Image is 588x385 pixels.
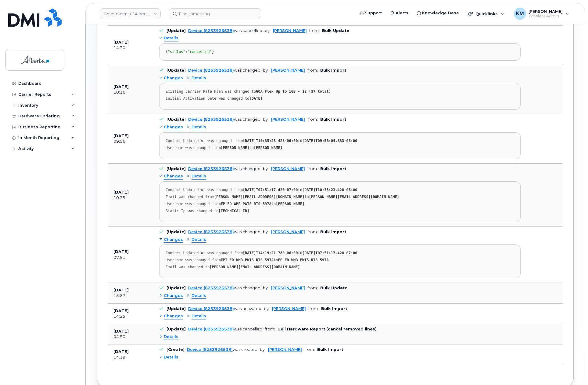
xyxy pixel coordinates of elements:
[192,237,206,243] span: Details
[320,166,346,171] b: Bulk Import
[113,329,129,333] b: [DATE]
[475,11,498,16] span: Quicklinks
[210,265,300,269] strong: [PERSON_NAME][EMAIL_ADDRESS][DOMAIN_NAME]
[355,7,386,19] a: Support
[166,195,514,199] div: Email was changed from to
[113,84,129,89] b: [DATE]
[272,306,306,311] a: [PERSON_NAME]
[263,68,269,73] span: by:
[322,28,349,33] b: Bulk Update
[113,308,129,313] b: [DATE]
[304,347,315,352] span: from:
[188,68,260,73] div: was changed
[422,10,459,16] span: Knowledge Base
[166,202,514,206] div: Username was changed from to
[510,8,573,20] div: Kay Mah
[167,347,185,352] b: [Create]
[166,188,514,192] div: Contact Updated At was changed from to
[278,327,377,331] b: Bell Hardware Report (cancel removed lines)
[264,306,270,311] span: by:
[271,166,305,171] a: [PERSON_NAME]
[464,8,508,20] div: Quicklinks
[276,202,304,206] strong: [PERSON_NAME]
[113,334,148,340] div: 04:50
[188,306,234,311] a: Device (8253926538)
[243,139,298,143] strong: [DATE]T10:35:23.428-06:00
[320,230,346,234] b: Bulk Import
[192,173,206,179] span: Details
[320,68,346,73] b: Bulk Import
[263,166,269,171] span: by:
[192,75,206,81] span: Details
[413,7,463,19] a: Knowledge Base
[192,293,206,299] span: Details
[243,188,298,192] strong: [DATE]T07:51:17.420-07:00
[309,195,399,199] strong: [PERSON_NAME][EMAIL_ADDRESS][DOMAIN_NAME]
[113,349,129,354] b: [DATE]
[307,68,318,73] span: from:
[529,14,563,19] span: Wireless Admin
[187,347,233,352] a: Device (8253926538)
[100,8,161,19] a: Government of Alberta (GOA)
[164,35,178,41] span: Details
[192,124,206,130] span: Details
[113,45,148,51] div: 14:30
[243,251,298,255] strong: [DATE]T14:19:21.780-06:00
[166,251,514,255] div: Contact Updated At was changed from to
[188,230,260,234] div: was changed
[307,117,318,122] span: from:
[307,166,318,171] span: from:
[164,237,183,243] span: Changes
[167,28,186,33] b: [Update]
[167,230,186,234] b: [Update]
[166,209,514,213] div: Static Ip was changed to
[168,50,185,54] span: "status"
[164,313,183,319] span: Changes
[188,68,234,73] a: Device (8253926538)
[113,255,148,260] div: 07:51
[188,50,212,54] span: "cancelled"
[188,230,234,234] a: Device (8253926538)
[167,166,186,171] b: [Update]
[214,195,304,199] strong: [PERSON_NAME][EMAIL_ADDRESS][DOMAIN_NAME]
[317,347,343,352] b: Bulk Import
[188,286,234,290] a: Device (8253926538)
[192,313,206,319] span: Details
[166,139,514,143] div: Contact Updated At was changed from to
[164,334,178,340] span: Details
[164,124,183,130] span: Changes
[113,293,148,298] div: 15:27
[188,327,262,331] div: was cancelled
[113,134,129,138] b: [DATE]
[254,146,282,150] strong: [PERSON_NAME]
[113,195,148,201] div: 10:35
[271,230,305,234] a: [PERSON_NAME]
[166,50,514,54] div: { : }
[268,347,302,352] a: [PERSON_NAME]
[164,173,183,179] span: Changes
[249,96,263,101] strong: [DATE]
[273,28,307,33] a: [PERSON_NAME]
[164,355,178,360] span: Details
[221,258,274,262] strong: FPT-FD-WMB-PWTS-RTS-597A
[169,8,261,19] input: Find something...
[113,90,148,95] div: 10:16
[263,117,269,122] span: by:
[164,75,183,81] span: Changes
[218,209,249,213] strong: [TECHNICAL_ID]
[188,166,260,171] div: was changed
[271,286,305,290] a: [PERSON_NAME]
[278,258,328,262] strong: FP-FD-WMB-PWTS-RTS-597A
[321,306,347,311] b: Bulk Import
[308,306,319,311] span: from:
[302,188,357,192] strong: [DATE]T10:35:23.428-06:00
[516,10,524,17] span: KM
[386,7,413,19] a: Alerts
[167,68,186,73] b: [Update]
[529,9,563,14] span: [PERSON_NAME]
[113,288,129,292] b: [DATE]
[188,166,234,171] a: Device (8253926538)
[188,28,262,33] div: was cancelled
[263,286,269,290] span: by:
[188,117,234,122] a: Device (8253926538)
